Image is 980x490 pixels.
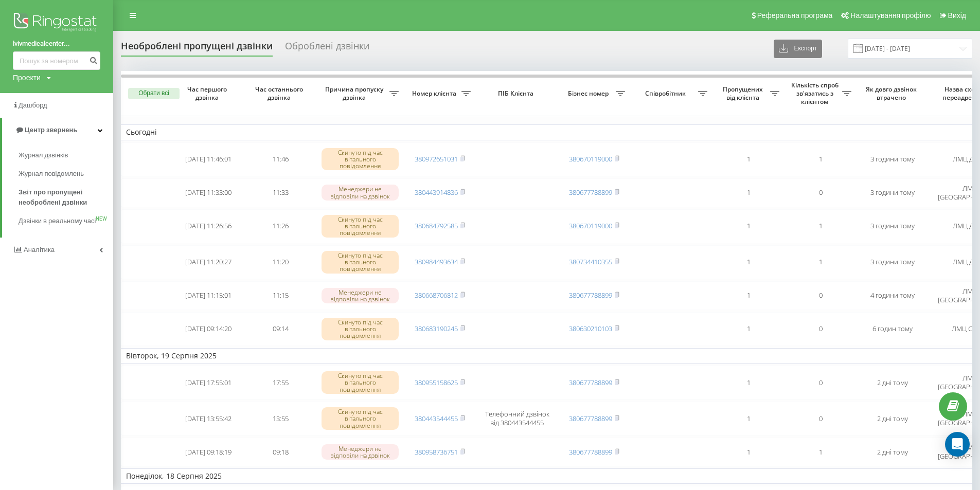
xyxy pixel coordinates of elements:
[13,51,100,70] input: Пошук за номером
[244,281,316,310] td: 11:15
[476,402,558,435] td: Телефонний дзвінок від 380443544455
[712,366,785,400] td: 1
[322,251,399,274] div: Скинуто під час вітального повідомлення
[569,291,612,300] a: 380677788899
[322,215,399,238] div: Скинуто під час вітального повідомлення
[25,126,77,134] span: Центр звернень
[563,89,616,98] span: Бізнес номер
[569,154,612,164] a: 380670119000
[172,178,244,207] td: [DATE] 11:33:00
[128,88,180,99] button: Обрати всі
[712,402,785,435] td: 1
[322,444,399,460] div: Менеджери не відповіли на дзвінок
[569,188,612,197] a: 380677788899
[712,178,785,207] td: 1
[415,221,458,230] a: 380684792585
[712,438,785,466] td: 1
[785,312,857,346] td: 0
[785,402,857,435] td: 0
[244,209,316,243] td: 11:26
[322,148,399,171] div: Скинуто під час вітального повідомлення
[865,85,920,101] span: Як довго дзвінок втрачено
[172,366,244,400] td: [DATE] 17:55:01
[785,438,857,466] td: 1
[785,366,857,400] td: 0
[172,402,244,435] td: [DATE] 13:55:42
[415,154,458,164] a: 380972651031
[19,169,84,179] span: Журнал повідомлень
[857,209,929,243] td: 3 години тому
[857,245,929,279] td: 3 години тому
[172,312,244,346] td: [DATE] 09:14:20
[850,11,931,20] span: Налаштування профілю
[718,85,770,101] span: Пропущених від клієнта
[790,81,842,105] span: Кількість спроб зв'язатись з клієнтом
[19,150,68,160] span: Журнал дзвінків
[774,40,822,58] button: Експорт
[19,216,96,226] span: Дзвінки в реальному часі
[415,291,458,300] a: 380668706812
[635,89,698,98] span: Співробітник
[415,447,458,457] a: 380958736751
[244,312,316,346] td: 09:14
[415,324,458,333] a: 380683190245
[181,85,236,101] span: Час першого дзвінка
[322,318,399,340] div: Скинуто під час вітального повідомлення
[569,324,612,333] a: 380630210103
[244,366,316,400] td: 17:55
[172,245,244,279] td: [DATE] 11:20:27
[285,41,369,57] div: Оброблені дзвінки
[485,89,549,98] span: ПІБ Клієнта
[121,41,273,57] div: Необроблені пропущені дзвінки
[2,118,113,142] a: Центр звернень
[712,209,785,243] td: 1
[569,414,612,423] a: 380677788899
[857,312,929,346] td: 6 годин тому
[244,142,316,176] td: 11:46
[19,187,108,208] span: Звіт про пропущені необроблені дзвінки
[857,142,929,176] td: 3 години тому
[785,281,857,310] td: 0
[244,402,316,435] td: 13:55
[13,10,100,36] img: Ringostat logo
[19,212,113,230] a: Дзвінки в реальному часіNEW
[415,188,458,197] a: 380443914836
[569,378,612,387] a: 380677788899
[172,142,244,176] td: [DATE] 11:46:01
[857,281,929,310] td: 4 години тому
[19,183,113,212] a: Звіт про пропущені необроблені дзвінки
[409,89,461,98] span: Номер клієнта
[857,402,929,435] td: 2 дні тому
[785,142,857,176] td: 1
[945,432,970,457] div: Open Intercom Messenger
[569,447,612,457] a: 380677788899
[322,85,389,101] span: Причина пропуску дзвінка
[712,142,785,176] td: 1
[712,245,785,279] td: 1
[712,281,785,310] td: 1
[19,146,113,165] a: Журнал дзвінків
[244,438,316,466] td: 09:18
[19,101,47,109] span: Дашборд
[253,85,308,101] span: Час останнього дзвінка
[415,414,458,423] a: 380443544455
[415,378,458,387] a: 380955158625
[785,245,857,279] td: 1
[19,165,113,183] a: Журнал повідомлень
[322,288,399,303] div: Менеджери не відповіли на дзвінок
[712,312,785,346] td: 1
[172,281,244,310] td: [DATE] 11:15:01
[322,407,399,430] div: Скинуто під час вітального повідомлення
[244,178,316,207] td: 11:33
[322,371,399,394] div: Скинуто під час вітального повідомлення
[857,366,929,400] td: 2 дні тому
[172,209,244,243] td: [DATE] 11:26:56
[322,185,399,200] div: Менеджери не відповіли на дзвінок
[785,178,857,207] td: 0
[948,11,966,20] span: Вихід
[24,246,55,253] span: Аналiтика
[569,221,612,230] a: 380670119000
[415,257,458,266] a: 380984493634
[857,438,929,466] td: 2 дні тому
[13,39,100,49] a: lvivmedicalcenter...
